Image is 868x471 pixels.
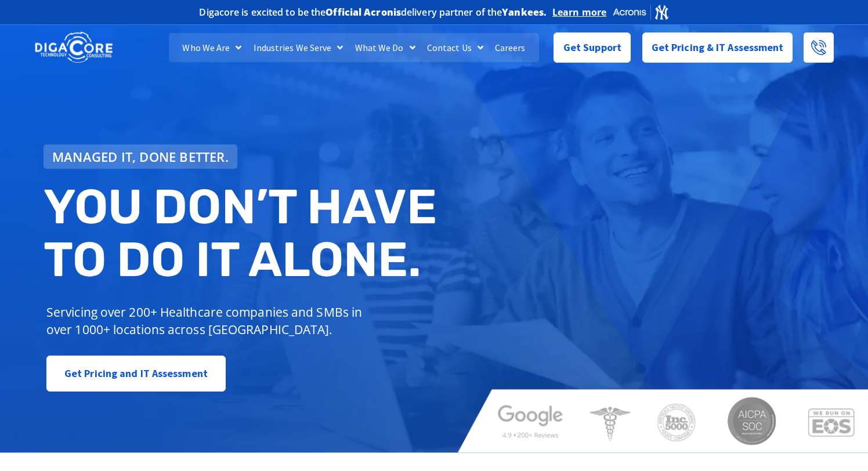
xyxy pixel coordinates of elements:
[46,303,371,338] p: Servicing over 200+ Healthcare companies and SMBs in over 1000+ locations across [GEOGRAPHIC_DATA].
[169,33,540,62] nav: Menu
[349,33,421,62] a: What We Do
[421,33,489,62] a: Contact Us
[489,33,531,62] a: Careers
[52,150,229,163] span: Managed IT, done better.
[176,33,247,62] a: Who We Are
[46,356,226,392] a: Get Pricing and IT Assessment
[35,31,113,64] img: DigaCore Technology Consulting
[552,6,606,18] a: Learn more
[652,36,784,59] span: Get Pricing & IT Assessment
[44,144,237,169] a: Managed IT, done better.
[642,32,793,63] a: Get Pricing & IT Assessment
[563,36,621,59] span: Get Support
[44,180,443,287] h2: You don’t have to do IT alone.
[248,33,349,62] a: Industries We Serve
[502,6,547,19] b: Yankees.
[612,3,669,20] img: Acronis
[554,32,631,63] a: Get Support
[64,362,208,385] span: Get Pricing and IT Assessment
[199,8,547,17] h2: Digacore is excited to be the delivery partner of the
[325,6,401,19] b: Official Acronis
